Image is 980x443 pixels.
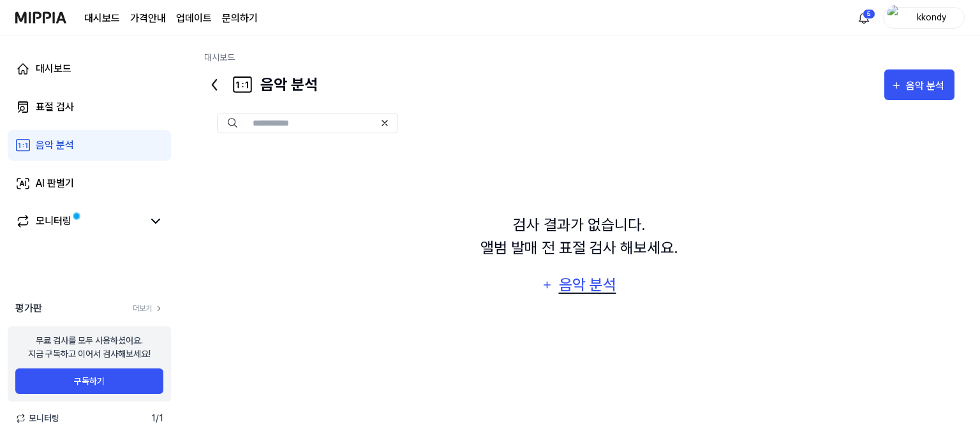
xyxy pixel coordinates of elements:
a: 대시보드 [204,52,235,62]
div: 음악 분석 [204,69,318,100]
span: 모니터링 [15,412,59,425]
button: 알림5 [854,8,874,28]
div: 대시보드 [36,61,71,76]
button: profilekkondy [883,7,965,29]
div: 음악 분석 [906,78,948,94]
button: 음악 분석 [884,69,954,100]
div: 모니터링 [36,214,71,229]
img: 알림 [856,10,872,25]
div: 음악 분석 [36,138,74,153]
a: 더보기 [133,303,163,314]
a: 문의하기 [222,11,258,26]
span: 평가판 [15,301,42,316]
a: 모니터링 [15,214,143,229]
img: profile [887,5,903,31]
button: 음악 분석 [533,270,625,300]
span: 1 / 1 [151,412,163,425]
a: AI 판별기 [8,168,171,199]
a: 대시보드 [84,11,120,26]
div: AI 판별기 [36,176,74,191]
a: 대시보드 [8,54,171,84]
div: kkondy [907,10,956,24]
a: 가격안내 [130,11,166,26]
div: 5 [863,9,875,19]
button: 구독하기 [15,368,163,394]
div: 무료 검사를 모두 사용하셨어요. 지금 구독하고 이어서 검사해보세요! [28,334,151,361]
div: 검사 결과가 없습니다. 앨범 발매 전 표절 검사 해보세요. [480,214,678,259]
div: 음악 분석 [557,273,618,297]
a: 표절 검사 [8,92,171,122]
div: 표절 검사 [36,99,74,115]
img: Search [228,118,237,128]
a: 음악 분석 [8,130,171,161]
a: 업데이트 [176,11,212,26]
